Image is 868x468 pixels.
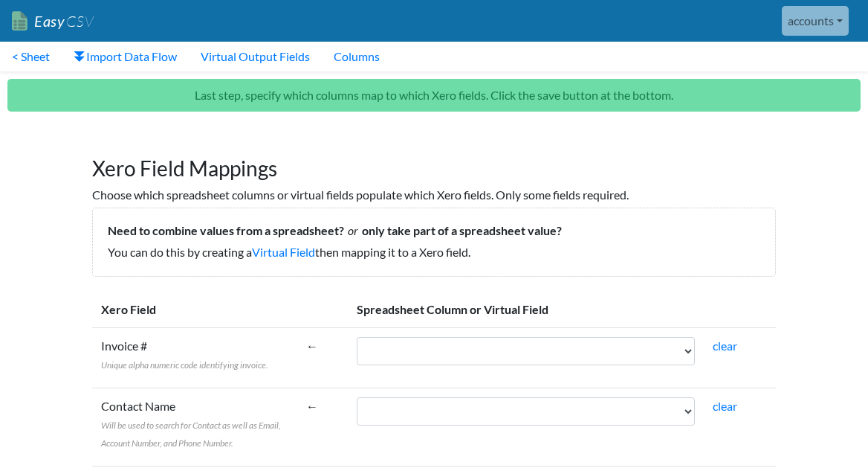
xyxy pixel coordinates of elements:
[65,12,94,31] span: CSV
[713,399,737,413] a: clear
[322,42,392,71] a: Columns
[344,223,362,237] i: or
[252,245,315,259] a: Virtual Field
[101,397,288,451] label: Contact Name
[782,6,849,36] a: accounts
[92,187,776,202] h6: Choose which spreadsheet columns or virtual fields populate which Xero fields. Only some fields r...
[108,243,760,261] p: You can do this by creating a then mapping it to a Xero field.
[92,141,776,182] h1: Xero Field Mappings
[92,292,297,328] th: Xero Field
[713,339,737,353] a: clear
[297,388,348,466] td: ←
[348,292,776,328] th: Spreadsheet Column or Virtual Field
[189,42,322,71] a: Virtual Output Fields
[108,223,760,237] h5: Need to combine values from a spreadsheet? only take part of a spreadsheet value?
[101,359,268,371] span: Unique alpha numeric code identifying invoice.
[7,79,861,112] p: Last step, specify which columns map to which Xero fields. Click the save button at the bottom.
[101,337,268,373] label: Invoice #
[12,6,94,36] a: EasyCSV
[297,327,348,388] td: ←
[62,42,189,71] a: Import Data Flow
[101,420,281,449] span: Will be used to search for Contact as well as Email, Account Number, and Phone Number.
